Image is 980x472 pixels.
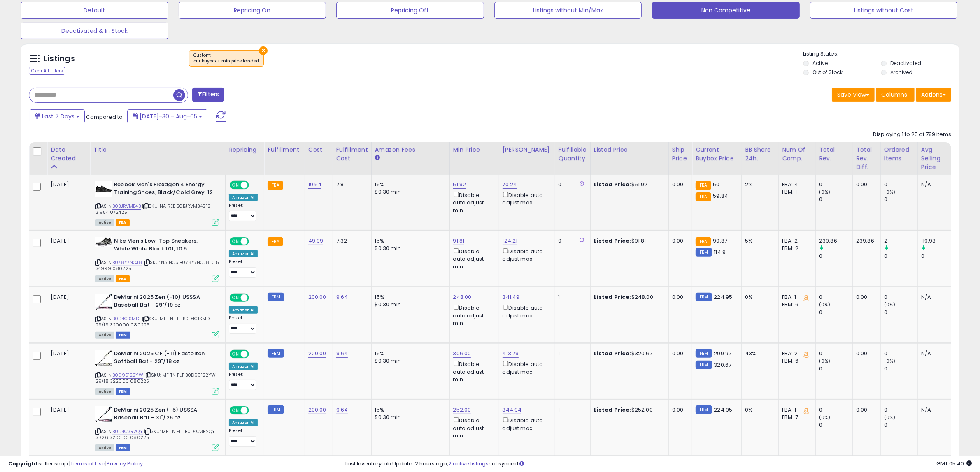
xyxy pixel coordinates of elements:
small: (0%) [819,189,831,195]
div: Disable auto adjust max [503,303,549,319]
button: Last 7 Days [30,109,85,123]
span: 299.97 [714,349,732,357]
div: 43% [745,350,772,357]
b: DeMarini 2025 Zen (-5) USSSA Baseball Bat - 31"/26 oz [114,406,214,423]
a: 252.00 [453,406,471,414]
div: 0 [884,421,917,429]
div: Preset: [229,203,258,221]
div: Disable auto adjust max [503,359,549,375]
div: Current Buybox Price [696,146,738,163]
small: FBM [696,349,712,358]
span: 224.95 [714,293,733,301]
div: FBA: 2 [782,237,809,245]
div: Disable auto adjust max [503,416,549,432]
a: B0BJRVMB4B [112,203,141,210]
span: ON [230,182,241,189]
a: 220.00 [308,349,326,358]
div: seller snap | | [8,460,143,468]
div: [DATE] [51,181,84,188]
a: 200.00 [308,406,326,414]
a: 9.64 [336,293,348,301]
div: FBM: 6 [782,357,809,365]
a: 306.00 [453,349,471,358]
div: 0 [819,196,852,203]
div: Num of Comp. [782,146,812,163]
b: Listed Price: [594,237,631,245]
div: 0.00 [856,294,874,301]
div: 0 [884,406,917,414]
small: Amazon Fees. [375,154,380,162]
div: $0.30 min [375,301,443,308]
span: Columns [881,90,907,99]
div: Ship Price [672,146,689,163]
small: FBM [268,349,284,358]
b: DeMarini 2025 Zen (-10) USSSA Baseball Bat - 29"/19 oz [114,294,214,311]
div: ASIN: [95,406,219,450]
small: FBM [696,361,712,369]
div: Listed Price [594,146,665,154]
div: 15% [375,237,443,245]
span: Custom: [193,52,259,65]
div: 0 [819,181,852,188]
small: (0%) [884,414,896,421]
div: [PERSON_NAME] [503,146,552,154]
div: FBA: 4 [782,181,809,188]
div: Min Price [453,146,496,154]
p: Listing States: [803,50,959,58]
div: FBA: 1 [782,294,809,301]
div: Preset: [229,372,258,390]
h5: Listings [44,53,75,65]
div: Amazon AI [229,250,258,257]
div: Clear All Filters [29,67,65,75]
div: 0% [745,406,772,414]
button: Columns [876,88,915,102]
div: 0 [884,252,917,260]
a: 70.24 [503,180,517,189]
div: BB Share 24h. [745,146,775,163]
span: FBM [116,388,130,395]
div: 2% [745,181,772,188]
div: Amazon AI [229,363,258,370]
small: FBM [696,293,712,301]
div: [DATE] [51,406,84,414]
div: Amazon AI [229,419,258,426]
b: Listed Price: [594,293,631,301]
small: FBA [268,237,283,246]
div: FBM: 1 [782,188,809,196]
b: Listed Price: [594,349,631,357]
a: B0D99122YW [112,372,143,379]
div: 0 [884,196,917,203]
span: | SKU: NA REB B0BJRVMB4B 12 31954 072425 [95,203,211,215]
span: [DATE]-30 - Aug-05 [140,112,197,120]
label: Deactivated [890,60,921,67]
div: Disable auto adjust max [503,247,549,263]
div: FBM: 2 [782,245,809,252]
a: B0D4C1SMD1 [112,315,141,322]
a: 9.64 [336,349,348,358]
span: 2025-08-13 05:40 GMT [936,460,972,467]
span: OFF [248,294,261,301]
span: FBM [116,444,130,451]
a: 19.54 [308,180,322,189]
span: FBM [116,332,130,339]
div: [DATE] [51,294,84,301]
div: 1 [559,294,584,301]
div: N/A [921,350,948,357]
div: Total Rev. [819,146,849,163]
div: 0 [819,252,852,260]
div: 0 [819,421,852,429]
a: 49.99 [308,237,324,245]
a: Privacy Policy [107,460,143,467]
div: 0.00 [672,406,686,414]
div: 119.93 [921,237,954,245]
div: 0 [819,309,852,316]
div: Last InventoryLab Update: 2 hours ago, not synced. [345,460,972,468]
div: Preset: [229,315,258,334]
div: [DATE] [51,350,84,357]
span: | SKU: NA NOS B078Y7NCJ8 10.5 34999 080225 [95,259,219,271]
div: FBA: 1 [782,406,809,414]
button: Listings without Min/Max [494,2,642,19]
div: 7.8 [336,181,365,188]
div: 15% [375,406,443,414]
label: Out of Stock [812,69,843,76]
